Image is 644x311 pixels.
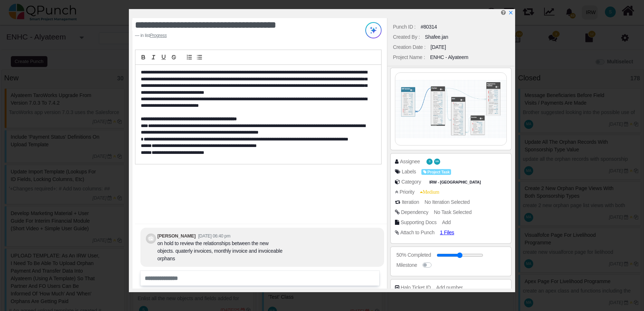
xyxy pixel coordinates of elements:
div: Supporting Docs [401,219,437,226]
svg: x [508,10,513,15]
span: Medium [420,189,439,194]
span: No Iteration Selected [425,199,470,205]
footer: in list [135,32,339,39]
u: Progress [150,33,167,38]
div: Assignee [400,158,420,165]
b: [PERSON_NAME] [157,233,195,239]
span: 1 Files [440,230,454,235]
span: MA [435,160,439,163]
img: Try writing with AI [365,22,382,38]
div: Priority [400,188,414,196]
span: No Task Selected [434,209,471,215]
div: Punch ID : [393,23,416,31]
span: S [429,160,430,163]
div: Milestone [396,261,417,269]
div: #80314 [421,23,437,31]
a: x [508,10,513,16]
div: 50% Completed [396,251,431,259]
div: Attach to Punch [400,229,435,236]
div: [DATE] [430,43,446,51]
span: Mahmood Ashraf [434,159,440,165]
div: ENHC - Alyateem [430,54,468,61]
div: Halo Ticket ID [401,284,431,291]
span: Shafee.jan [426,159,433,165]
div: Creation Date : [393,43,425,51]
div: Created By : [393,33,420,41]
span: Add number [436,285,463,290]
div: Iteration [402,198,419,206]
div: on hold to review the relationships between the new objects. quaterly invoices, monthly invoice a... [157,240,284,262]
small: [DATE] 06:40 pm [198,234,230,239]
i: Edit Punch [501,10,506,15]
div: Category [401,178,421,186]
cite: Source Title [150,33,167,38]
div: Labels [402,168,416,176]
div: Dependency [401,209,429,216]
div: Shafee.jan [425,33,448,41]
span: Project Task [421,169,451,175]
span: Add [442,219,451,225]
div: Project Name : [393,54,425,61]
span: IRW - Birmingham [428,179,483,185]
span: <div><span class="badge badge-secondary" style="background-color: #73D8FF"> <i class="fa fa-tag p... [421,168,451,176]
